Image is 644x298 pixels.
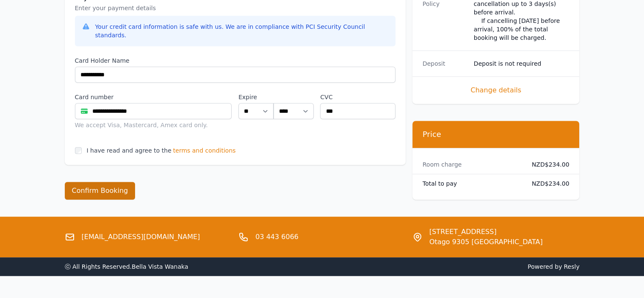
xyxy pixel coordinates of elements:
div: Your credit card information is safe with us. We are in compliance with PCI Security Council stan... [95,22,389,39]
dd: NZD$234.00 [525,179,569,188]
dt: Total to pay [423,179,518,188]
div: We accept Visa, Mastercard, Amex card only. [75,121,232,129]
span: [STREET_ADDRESS] [429,227,543,237]
label: Card Holder Name [75,56,395,65]
a: [EMAIL_ADDRESS][DOMAIN_NAME] [82,232,200,242]
p: Enter your payment details [75,4,395,12]
button: Confirm Booking [65,182,135,200]
span: Powered by [326,262,580,271]
dt: Room charge [423,160,518,169]
span: terms and conditions [173,146,236,155]
span: ⓒ All Rights Reserved. Bella Vista Wanaka [65,263,188,270]
dd: NZD$234.00 [525,160,569,169]
a: 03 443 6066 [255,232,299,242]
label: CVC [320,93,395,101]
label: I have read and agree to the [87,147,171,154]
h3: Price [423,129,569,139]
label: Card number [75,93,232,101]
a: Resly [564,263,579,270]
label: . [274,93,313,101]
dd: Deposit is not required [474,59,569,68]
span: Otago 9305 [GEOGRAPHIC_DATA] [429,237,543,247]
label: Expire [238,93,274,101]
span: Change details [423,85,569,95]
dt: Deposit [423,59,467,68]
